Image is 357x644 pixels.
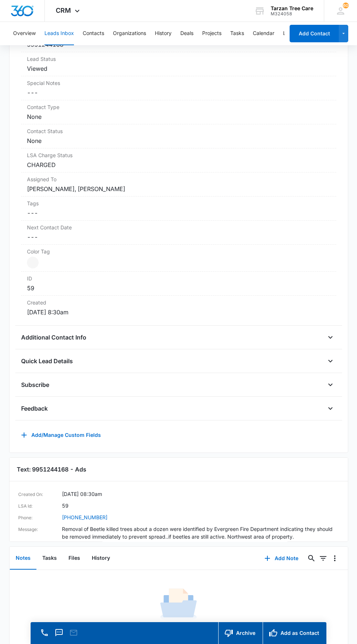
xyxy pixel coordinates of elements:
[113,22,146,45] button: Organizations
[343,3,349,8] div: notifications count
[27,275,330,282] dt: ID
[62,513,107,522] a: [PHONE_NUMBER]
[21,333,86,342] h4: Additional Contact Info
[62,525,339,540] dd: Removal of Beetle killed trees about a dozen were identified by Evergreen Fire Department indicat...
[27,175,330,183] label: Assigned To
[325,403,336,414] button: Open
[18,525,62,540] dt: Message:
[27,160,330,169] dd: CHARGED
[27,151,330,159] dt: LSA Charge Status
[21,197,336,221] div: Tags---
[21,296,336,319] div: Created[DATE] 8:30am
[253,22,274,45] button: Calendar
[271,11,313,16] div: account id
[21,221,336,245] div: Next Contact Date---
[86,547,116,570] button: History
[290,25,339,42] button: Add Contact
[44,22,74,45] button: Leads Inbox
[36,547,63,570] button: Tasks
[257,550,306,567] button: Add Note
[27,209,330,217] dd: ---
[18,490,62,499] dt: Created On:
[21,100,336,124] div: Contact TypeNone
[218,622,263,644] button: Archive
[21,272,336,296] div: ID59
[21,124,336,148] div: Contact StatusNone
[21,426,101,444] button: Add/Manage Custom Fields
[27,79,330,87] label: Special Notes
[306,552,317,564] button: Search...
[155,22,172,45] button: History
[17,465,341,474] h3: Text: 9951244168 - Ads
[10,547,36,570] button: Notes
[21,172,336,197] div: Assigned To[PERSON_NAME], [PERSON_NAME]
[54,632,64,638] a: Text
[21,52,336,76] div: Lead StatusViewed
[27,308,330,317] dd: [DATE] 8:30am
[27,233,330,241] dd: ---
[21,76,336,100] div: Special Notes---
[21,380,49,389] h4: Subscribe
[54,628,64,638] button: Text
[283,22,294,45] button: Lists
[56,7,71,14] span: CRM
[27,224,330,231] label: Next Contact Date
[27,64,330,73] dd: Viewed
[27,199,330,207] label: Tags
[271,5,313,11] div: account name
[325,355,336,367] button: Open
[27,127,330,135] label: Contact Status
[21,245,336,272] div: Color Tag
[63,547,86,570] button: Files
[83,22,104,45] button: Contacts
[27,185,330,193] dd: [PERSON_NAME], [PERSON_NAME]
[343,3,349,8] span: 60
[13,22,36,45] button: Overview
[27,55,330,63] dt: Lead Status
[329,552,341,564] button: Overflow Menu
[27,284,330,292] dd: 59
[202,22,221,45] button: Projects
[230,22,244,45] button: Tasks
[27,112,330,121] dd: None
[21,404,48,413] h4: Feedback
[27,248,330,255] label: Color Tag
[27,299,330,306] dt: Created
[180,22,193,45] button: Deals
[325,379,336,391] button: Open
[263,622,326,644] button: Add as Contact
[21,357,73,365] h4: Quick Lead Details
[160,586,197,622] img: No Data
[18,513,62,522] dt: Phone:
[62,502,68,511] dd: 59
[27,136,330,145] dd: None
[317,552,329,564] button: Filters
[21,434,101,441] a: Add/Manage Custom Fields
[21,148,336,172] div: LSA Charge StatusCHARGED
[27,88,330,97] dd: ---
[18,502,62,511] dt: LSA Id:
[27,103,330,111] label: Contact Type
[325,331,336,343] button: Open
[39,628,50,638] button: Call
[62,490,102,499] dd: [DATE] 08:30am
[39,632,50,638] a: Call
